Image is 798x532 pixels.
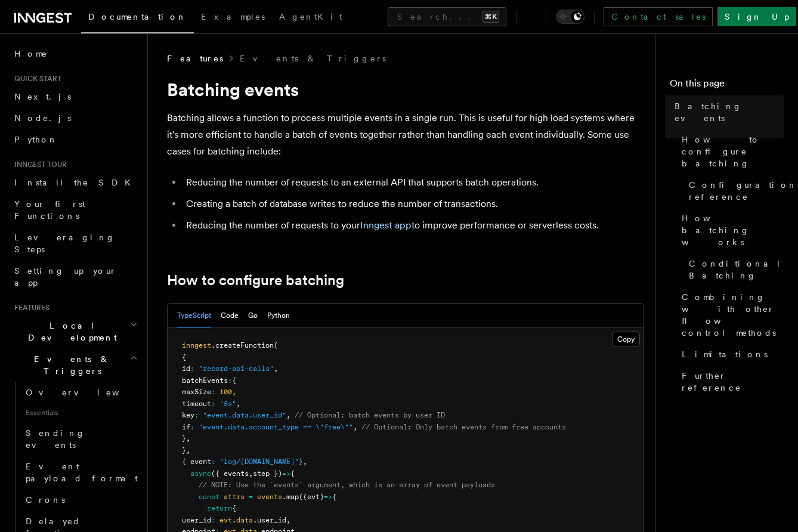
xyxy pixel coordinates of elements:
a: Batching events [670,95,784,129]
span: , [274,364,278,373]
span: "5s" [219,400,236,408]
span: key [182,411,194,419]
a: Setting up your app [10,260,140,293]
span: Install the SDK [14,178,138,187]
span: , [186,434,190,443]
span: user_id [182,516,211,524]
span: : [190,364,194,373]
span: } [299,457,303,466]
span: 100 [219,388,232,396]
span: : [190,423,194,431]
span: , [232,388,236,396]
a: Your first Functions [10,193,140,227]
a: Examples [194,4,272,32]
button: Toggle dark mode [556,10,584,24]
span: Local Development [10,320,130,344]
span: Home [14,48,48,60]
span: { [232,504,236,512]
span: } [182,434,186,443]
span: Quick start [10,74,61,83]
span: .map [282,493,299,501]
span: "event.data.user_id" [203,411,286,419]
a: Leveraging Steps [10,227,140,260]
a: How to configure batching [167,272,344,289]
span: Sending events [26,428,85,450]
span: { [290,469,295,478]
span: Event payload format [26,462,138,483]
button: Copy [612,332,640,347]
a: Sign Up [717,7,796,26]
span: id [182,364,190,373]
span: Leveraging Steps [14,233,115,254]
span: , [236,400,240,408]
span: , [286,411,290,419]
span: data [236,516,253,524]
button: TypeScript [177,304,211,328]
span: : [211,516,215,524]
span: : [194,411,199,419]
a: Inngest app [360,219,412,231]
a: Sending events [21,422,140,456]
span: ( [274,341,278,349]
span: Inngest tour [10,160,67,169]
li: Reducing the number of requests to your to improve performance or serverless costs. [183,217,644,234]
a: Combining with other flow control methods [677,286,784,344]
li: Reducing the number of requests to an external API that supports batch operations. [183,174,644,191]
span: .createFunction [211,341,274,349]
span: Examples [201,12,265,21]
span: "log/[DOMAIN_NAME]" [219,457,299,466]
span: { [232,376,236,385]
span: , [353,423,357,431]
a: Contact sales [604,7,713,26]
a: Home [10,43,140,64]
span: } [182,446,186,454]
a: How to configure batching [677,129,784,174]
a: Conditional Batching [684,253,784,286]
span: , [303,457,307,466]
span: // Optional: Only batch events from free accounts [361,423,566,431]
span: Overview [26,388,149,397]
span: Next.js [14,92,71,101]
h4: On this page [670,76,784,95]
span: { [332,493,336,501]
span: Setting up your app [14,266,117,287]
a: Install the SDK [10,172,140,193]
span: How to configure batching [682,134,784,169]
a: Python [10,129,140,150]
span: Python [14,135,58,144]
a: How batching works [677,208,784,253]
a: AgentKit [272,4,349,32]
span: Features [10,303,50,313]
span: batchEvents [182,376,228,385]
span: "event.data.account_type == \"free\"" [199,423,353,431]
button: Go [248,304,258,328]
span: . [232,516,236,524]
span: Features [167,52,223,64]
span: evt [219,516,232,524]
h1: Batching events [167,79,644,100]
span: Node.js [14,113,71,123]
li: Creating a batch of database writes to reduce the number of transactions. [183,196,644,212]
span: Crons [26,495,65,505]
span: if [182,423,190,431]
span: Combining with other flow control methods [682,291,784,339]
a: Events & Triggers [240,52,386,64]
span: // NOTE: Use the `events` argument, which is an array of event payloads [199,481,495,489]
button: Local Development [10,315,140,348]
span: { event [182,457,211,466]
span: : [211,400,215,408]
a: Documentation [81,4,194,33]
span: Batching events [675,100,784,124]
span: AgentKit [279,12,342,21]
span: .user_id [253,516,286,524]
button: Code [221,304,239,328]
a: Crons [21,489,140,511]
a: Next.js [10,86,140,107]
span: Configuration reference [689,179,797,203]
button: Python [267,304,290,328]
span: Documentation [88,12,187,21]
a: Event payload format [21,456,140,489]
a: Configuration reference [684,174,784,208]
span: // Optional: batch events by user ID [295,411,445,419]
span: return [207,504,232,512]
